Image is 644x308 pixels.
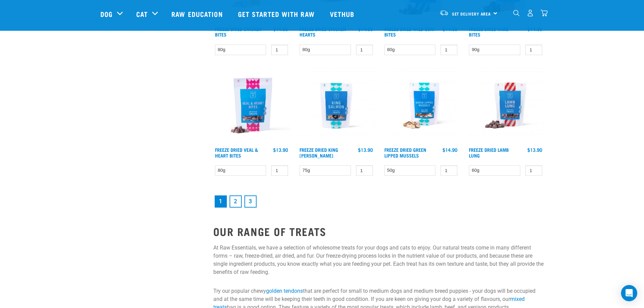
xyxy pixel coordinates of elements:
img: home-icon@2x.png [541,9,548,17]
img: user.png [527,9,534,17]
input: 1 [440,45,457,55]
div: $14.90 [443,147,457,152]
a: Freeze Dried Green Lipped Mussels [384,148,426,156]
input: 1 [271,45,288,55]
a: golden tendons [266,288,303,294]
a: Goto page 3 [244,195,257,208]
a: Cat [136,9,148,19]
a: Vethub [323,0,363,27]
div: $13.90 [527,147,542,152]
input: 1 [525,165,542,176]
img: home-icon-1@2x.png [513,10,520,16]
a: Freeze Dried King [PERSON_NAME] [300,148,338,156]
input: 1 [356,45,373,55]
a: Raw Education [165,0,231,27]
input: 1 [356,165,373,176]
input: 1 [525,45,542,55]
nav: pagination [213,194,544,209]
span: Set Delivery Area [452,13,491,15]
img: Raw Essentials Freeze Dried Veal & Heart Bites Treats [213,67,290,144]
h2: OUR RANGE OF TREATS [213,225,544,237]
img: RE Product Shoot 2023 Nov8551 [383,67,459,144]
input: 1 [440,165,457,176]
img: RE Product Shoot 2023 Nov8584 [298,67,375,144]
input: 1 [271,165,288,176]
img: van-moving.png [439,10,449,16]
a: Dog [100,9,113,19]
a: Page 1 [215,195,227,208]
a: Freeze Dried Lamb Lung [469,148,509,156]
div: $13.90 [273,147,288,152]
a: Goto page 2 [230,195,242,208]
img: RE Product Shoot 2023 Nov8571 [467,67,544,144]
a: Freeze Dried Veal & Heart Bites [215,148,258,156]
div: $13.90 [358,147,373,152]
div: Open Intercom Messenger [621,285,637,301]
p: At Raw Essentials, we have a selection of wholesome treats for your dogs and cats to enjoy. Our n... [213,244,544,276]
a: Get started with Raw [231,0,323,27]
